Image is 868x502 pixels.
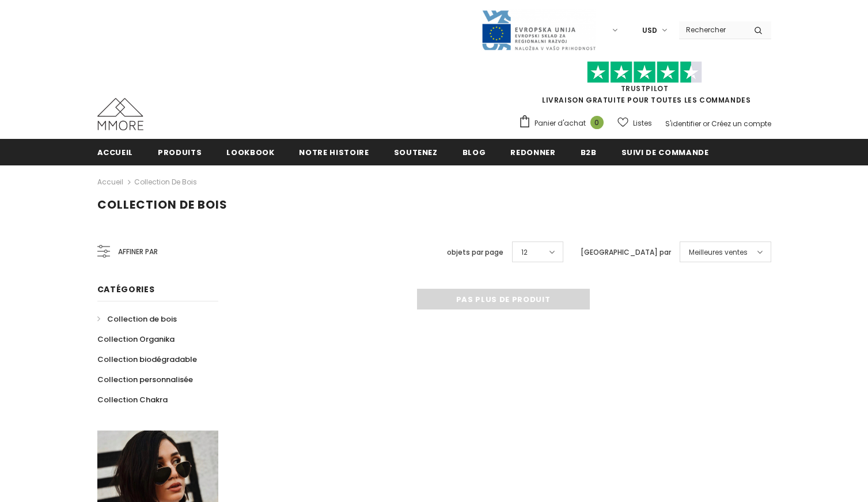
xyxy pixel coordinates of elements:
a: Panier d'achat 0 [518,115,609,132]
span: Catégories [97,284,155,295]
span: soutenez [394,147,438,158]
span: Accueil [97,147,134,158]
a: S'identifier [665,119,701,129]
a: Produits [158,139,202,165]
span: Notre histoire [299,147,369,158]
a: Collection biodégradable [97,349,197,369]
span: Produits [158,147,202,158]
span: or [703,119,710,129]
label: [GEOGRAPHIC_DATA] par [581,247,671,258]
span: Collection de bois [97,197,228,213]
span: Panier d'achat [535,118,586,129]
span: LIVRAISON GRATUITE POUR TOUTES LES COMMANDES [518,66,771,105]
a: soutenez [394,139,438,165]
img: Cas MMORE [97,98,143,130]
a: Accueil [97,175,123,189]
span: Meilleures ventes [689,247,748,258]
span: USD [642,25,657,36]
a: Listes [617,113,652,133]
span: Collection de bois [107,314,177,324]
a: Suivi de commande [621,139,709,165]
span: Collection Organika [97,334,175,345]
span: 12 [521,247,528,258]
span: Redonner [510,147,555,158]
img: Faites confiance aux étoiles pilotes [587,61,702,84]
a: Collection Organika [97,329,175,349]
a: Collection de bois [97,309,177,329]
span: Collection biodégradable [97,354,197,365]
a: Notre histoire [299,139,369,165]
a: Collection personnalisée [97,369,193,390]
span: Suivi de commande [621,147,709,158]
a: Collection Chakra [97,390,168,410]
a: Collection de bois [134,177,197,187]
img: Javni Razpis [481,9,596,51]
a: Lookbook [226,139,274,165]
a: Javni Razpis [481,25,596,35]
a: Redonner [510,139,555,165]
a: Blog [463,139,486,165]
a: B2B [581,139,597,165]
span: Collection personnalisée [97,374,193,385]
span: Affiner par [118,246,158,258]
a: Accueil [97,139,134,165]
label: objets par page [447,247,503,258]
input: Search Site [679,21,745,38]
a: TrustPilot [621,84,669,93]
span: Lookbook [226,147,274,158]
span: 0 [590,116,604,129]
span: Listes [633,118,652,129]
span: Blog [463,147,486,158]
span: B2B [581,147,597,158]
a: Créez un compte [711,119,771,129]
span: Collection Chakra [97,394,168,405]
